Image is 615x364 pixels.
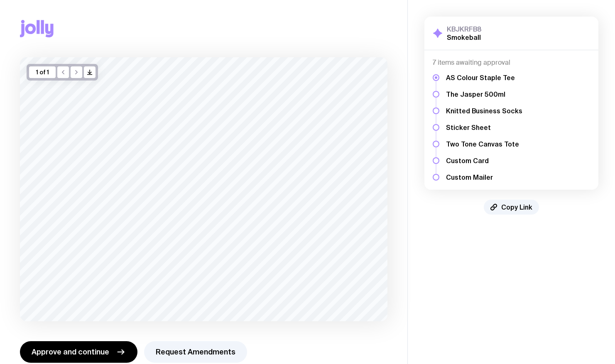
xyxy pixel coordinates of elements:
[446,156,522,165] h5: Custom Card
[446,173,522,181] h5: Custom Mailer
[29,66,56,78] div: 1 of 1
[446,123,522,132] h5: Sticker Sheet
[20,341,137,363] button: Approve and continue
[446,90,522,98] h5: The Jasper 500ml
[501,203,532,211] span: Copy Link
[88,70,92,75] g: /> />
[447,33,482,42] h2: Smokeball
[84,66,96,78] button: />/>
[446,73,522,82] h5: AS Colour Staple Tee
[433,59,590,67] h4: 7 items awaiting approval
[32,347,109,357] span: Approve and continue
[447,25,482,33] h3: KBJKRFB8
[446,140,522,148] h5: Two Tone Canvas Tote
[144,341,247,363] button: Request Amendments
[484,200,539,215] button: Copy Link
[446,107,522,115] h5: Knitted Business Socks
